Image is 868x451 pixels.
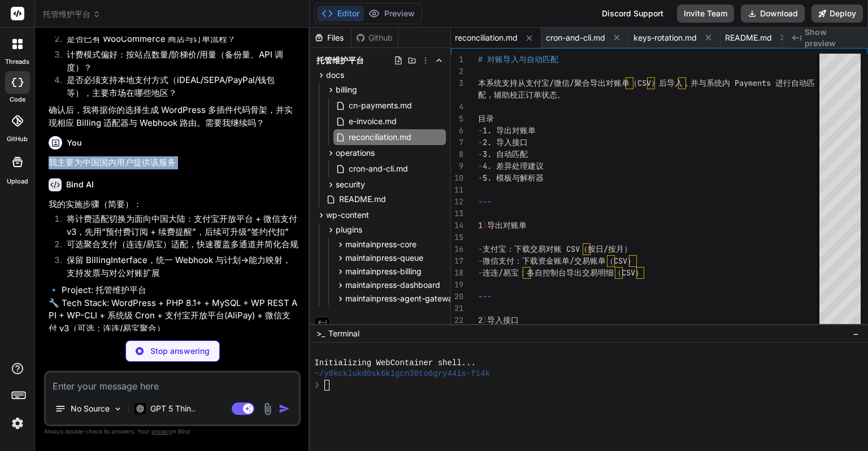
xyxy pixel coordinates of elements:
span: 目录 [478,113,494,124]
div: 1 [451,54,463,65]
span: - [478,244,483,254]
span: maintainpress-agent-gateway [345,293,457,304]
span: - [478,149,483,159]
span: - [478,161,483,171]
span: README.md [725,32,772,43]
div: 3 [451,77,463,89]
span: cn-payments.md [348,99,413,112]
li: 是否必须支持本地支付方式（iDEAL/SEPA/PayPal/钱包等），主要市场在哪些地区？ [58,74,298,99]
span: - [478,256,483,266]
div: 22 [451,314,463,326]
img: GPT 5 Thinking High [134,403,146,414]
span: privacy [151,428,172,435]
span: 1 [478,220,483,230]
span: 微信支付：下载资金账单/交易账单（CSV） [483,256,635,266]
span: wp-content [326,209,369,221]
span: - [478,137,483,147]
span: 2 [478,315,483,325]
li: 计费模式偏好：按站点数量/阶梯价/用量（备份量、API 调度）？ [58,49,298,74]
span: 本系统支持从支付宝/微信/聚合导出对账单（CSV）后导入，并与系统内 Payments 进行自动匹 [478,78,815,88]
label: Upload [7,177,28,186]
div: 9 [451,160,463,172]
span: --- [478,291,492,301]
img: Pick Models [113,404,123,414]
div: 17 [451,255,463,267]
span: cron-and-cli.md [348,162,409,176]
span: README.md [338,192,387,206]
li: 是否已有 WooCommerce 商店与订单流程？ [58,33,298,49]
p: 🔹 Project: 托管维护平台 🔧 Tech Stack: WordPress + PHP 8.1+ + MySQL + WP REST API + WP-CLI + 系统级 Cron + ... [49,284,298,348]
span: 支付宝：下载交易对账 CSV（按日/按月） [483,244,632,254]
div: Discord Support [595,5,670,23]
span: 托管维护平台 [43,8,101,20]
div: 12 [451,196,463,208]
div: 5 [451,113,463,125]
span: operations [336,147,375,159]
span: maintainpress-billing [345,266,422,277]
span: − [853,328,859,339]
h6: You [67,137,82,148]
button: Deploy [811,5,863,23]
p: Stop answering [150,345,210,357]
div: Github [351,32,398,43]
span: # 对账导入与自动匹配 [478,54,558,64]
button: Invite Team [677,5,734,23]
div: 10 [451,172,463,184]
p: GPT 5 Thin.. [150,403,196,414]
span: 导出对账单 [487,220,527,230]
span: - [478,125,483,135]
span: 2. 导入接口 [483,137,528,147]
span: - [478,173,483,183]
div: 21 [451,303,463,314]
span: e-invoice.md [348,115,398,128]
img: icon [279,403,290,414]
span: maintainpress-dashboard [345,279,440,291]
p: Always double-check its answers. Your in Bind [44,426,301,437]
label: threads [5,57,29,67]
p: No Source [71,403,110,414]
span: 4. 差异处理建议 [483,161,544,171]
span: plugins [336,224,362,235]
span: billing [336,84,357,95]
div: 18 [451,267,463,279]
div: 15 [451,231,463,243]
div: Files [310,32,351,43]
button: Preview [364,6,419,21]
button: Download [741,5,805,23]
button: − [850,325,861,343]
div: 11 [451,184,463,196]
span: Show preview [805,27,859,49]
label: code [10,95,25,104]
span: reconciliation.md [455,32,518,43]
li: 可选聚合支付（连连/易宝）适配，快速覆盖多通道并简化合规 [58,238,298,254]
div: 8 [451,148,463,160]
span: ❯ [314,380,320,391]
span: 配，辅助校正订单状态。 [478,90,565,100]
p: 我主要为中国国内用户提供该服务 [49,156,298,169]
span: 连连/易宝：各自控制台导出交易明细（CSV） [483,268,643,278]
div: 4 [451,101,463,113]
span: maintainpress-core [345,239,416,250]
div: 14 [451,220,463,231]
p: 我的实施步骤（简要）： [49,198,298,211]
li: 将计费适配切换为面向中国大陆：支付宝开放平台 + 微信支付 v3，先用“预付费订阅 + 续费提醒”，后续可升级“签约代扣” [58,213,298,238]
span: >_ [316,328,325,339]
div: 7 [451,137,463,148]
span: --- [478,196,492,207]
span: maintainpress-queue [345,252,423,264]
li: 保留 BillingInterface，统一 Webhook 与计划→能力映射，支持发票与对公对账扩展 [58,254,298,279]
span: security [336,179,365,190]
div: 16 [451,243,463,255]
span: ~/y0kcklukd0sk6k1gcn36to6gry44is-fi4k [314,369,490,379]
div: 2 [451,65,463,77]
div: 20 [451,291,463,303]
span: Initializing WebContainer shell... [314,358,475,369]
span: 1. 导出对账单 [483,125,536,135]
div: 6 [451,125,463,137]
img: settings [8,414,27,433]
span: 托管维护平台 [316,55,364,66]
span: cron-and-cli.md [546,32,605,43]
h6: Bind AI [66,179,94,190]
label: GitHub [7,134,28,144]
span: ) [483,315,487,325]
